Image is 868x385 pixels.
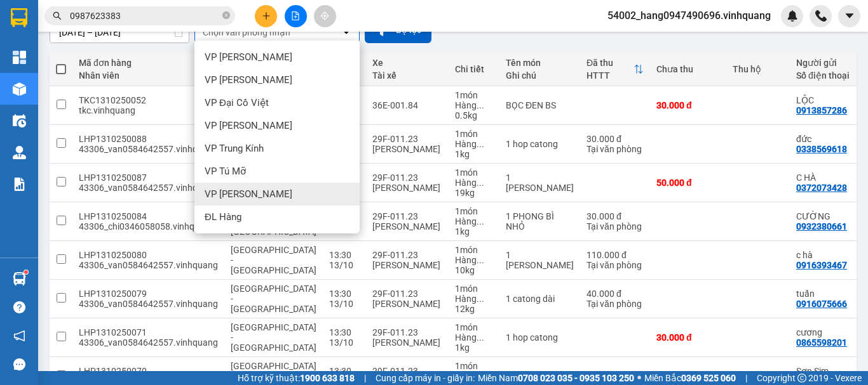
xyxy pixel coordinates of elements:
[79,260,218,270] div: 43306_van0584642557.vinhquang
[372,260,442,270] div: [PERSON_NAME]
[455,371,493,381] div: Hàng thông thường
[587,134,644,144] div: 30.000 đ
[796,366,853,376] div: Sơn Sim
[796,221,847,232] div: 0932380661
[796,289,853,299] div: tuấn
[329,260,360,270] div: 13/10
[506,173,574,193] div: 1 thùng catong
[372,250,442,260] div: 29F-011.23
[477,371,484,381] span: ...
[477,255,484,265] span: ...
[13,272,26,285] img: warehouse-icon
[79,299,218,309] div: 43306_van0584642557.vinhquang
[477,178,484,188] span: ...
[506,294,574,304] div: 1 catong dài
[341,27,351,37] svg: open
[844,10,855,22] span: caret-down
[79,95,218,105] div: TKC1310250052
[291,11,300,20] span: file-add
[11,8,27,27] img: logo-vxr
[372,221,442,232] div: [PERSON_NAME]
[587,221,644,232] div: Tại văn phòng
[50,22,189,42] input: Select a date range.
[455,129,493,139] div: 1 món
[231,322,316,353] span: [GEOGRAPHIC_DATA] - [GEOGRAPHIC_DATA]
[79,58,208,68] div: Mã đơn hàng
[300,373,355,383] strong: 1900 633 818
[205,51,292,63] span: VP [PERSON_NAME]
[455,100,493,110] div: Hàng thông thường
[455,149,493,159] div: 1 kg
[329,327,360,337] div: 13:30
[314,5,336,27] button: aim
[13,358,25,370] span: message
[455,361,493,371] div: 1 món
[231,245,316,275] span: [GEOGRAPHIC_DATA] - [GEOGRAPHIC_DATA]
[656,64,720,74] div: Chưa thu
[372,299,442,309] div: [PERSON_NAME]
[796,95,853,105] div: LỘC
[597,8,781,23] span: 54002_hang0947490696.vinhquang
[455,245,493,255] div: 1 món
[372,183,442,193] div: [PERSON_NAME]
[455,206,493,216] div: 1 món
[24,270,28,274] sup: 1
[787,10,798,22] img: icon-new-feature
[13,146,26,159] img: warehouse-icon
[587,289,644,299] div: 40.000 đ
[455,332,493,343] div: Hàng thông thường
[477,216,484,226] span: ...
[53,11,62,20] span: search
[372,144,442,154] div: [PERSON_NAME]
[506,250,574,270] div: 1 thùng catong
[455,188,493,198] div: 19 kg
[79,337,218,348] div: 43306_van0584642557.vinhquang
[13,178,26,191] img: solution-icon
[329,337,360,348] div: 13/10
[455,216,493,226] div: Hàng thông thường
[656,371,720,381] div: 30.000 đ
[478,371,634,385] span: Miền Nam
[733,64,783,74] div: Thu hộ
[455,90,493,100] div: 1 món
[329,289,360,299] div: 13:30
[79,173,218,183] div: LHP1310250087
[205,119,292,132] span: VP [PERSON_NAME]
[745,371,747,385] span: |
[372,327,442,337] div: 29F-011.23
[13,301,25,313] span: question-circle
[79,144,218,154] div: 43306_van0584642557.vinhquang
[79,250,218,260] div: LHP1310250080
[96,22,269,35] strong: CÔNG TY TNHH VĨNH QUANG
[797,374,806,382] span: copyright
[205,96,269,109] span: VP Đại Cồ Việt
[587,144,644,154] div: Tại văn phòng
[372,100,442,110] div: 36E-001.84
[372,134,442,144] div: 29F-011.23
[796,337,847,348] div: 0865598201
[364,371,366,385] span: |
[320,11,329,20] span: aim
[455,304,493,314] div: 12 kg
[13,51,26,64] img: dashboard-icon
[79,221,218,232] div: 43306_chi0346058058.vinhquang
[194,41,360,233] ul: Menu
[255,5,277,27] button: plus
[372,70,442,81] div: Tài xế
[506,70,574,81] div: Ghi chú
[838,5,860,27] button: caret-down
[796,173,853,183] div: C HÀ
[477,332,484,343] span: ...
[205,74,292,86] span: VP [PERSON_NAME]
[13,20,73,79] img: logo
[506,139,574,149] div: 1 hop catong
[796,105,847,115] div: 0913857286
[222,11,230,19] span: close-circle
[372,289,442,299] div: 29F-011.23
[72,53,224,86] th: Toggle SortBy
[796,260,847,270] div: 0916393467
[455,265,493,275] div: 10 kg
[455,178,493,188] div: Hàng thông thường
[238,371,355,385] span: Hỗ trợ kỹ thuật:
[372,366,442,376] div: 29F-011.23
